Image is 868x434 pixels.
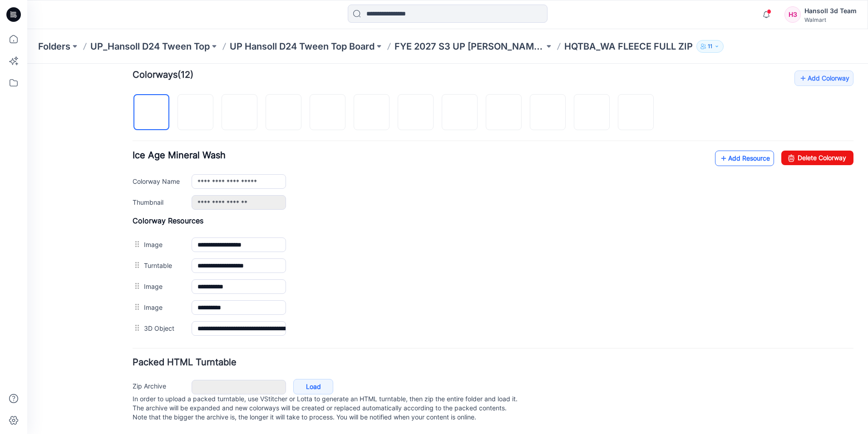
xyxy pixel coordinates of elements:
[117,259,155,269] label: 3D Object
[266,315,306,331] a: Load
[90,40,210,53] a: UP_Hansoll D24 Tween Top
[230,40,375,53] a: UP Hansoll D24 Tween Top Board
[38,40,70,53] a: Folders
[27,64,868,434] iframe: edit-style
[117,197,155,207] label: Turntable
[117,176,155,186] label: Image
[105,294,826,303] h4: Packed HTML Turntable
[117,238,155,248] label: Image
[696,40,724,53] button: 11
[804,16,857,23] div: Walmart
[105,86,198,97] span: Ice Age Mineral Wash
[754,87,826,101] a: Delete Colorway
[105,112,155,122] label: Colorway Name
[105,152,826,161] h4: Colorway Resources
[105,317,155,327] label: Zip Archive
[784,6,801,23] div: H3
[105,331,826,358] p: In order to upload a packed turntable, use VStitcher or Lotta to generate an HTML turntable, then...
[395,40,544,53] a: FYE 2027 S3 UP [PERSON_NAME] TOP
[688,87,747,102] a: Add Resource
[804,5,857,16] div: Hansoll 3d Team
[564,40,693,53] p: HQTBA_WA FLEECE FULL ZIP
[117,217,155,227] label: Image
[708,41,712,51] p: 11
[105,133,155,143] label: Thumbnail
